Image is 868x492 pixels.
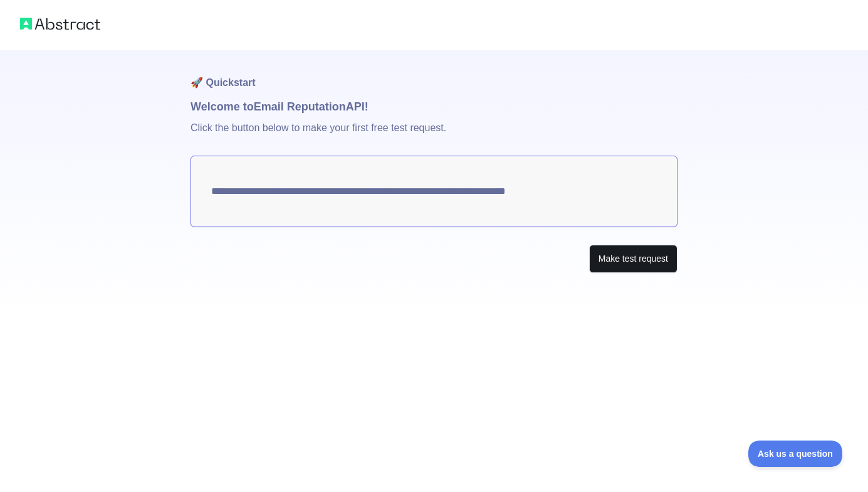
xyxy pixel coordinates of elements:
[589,245,677,273] button: Make test request
[20,15,100,33] img: Abstract logo
[191,50,677,98] h1: 🚀 Quickstart
[191,98,677,115] h1: Welcome to Email Reputation API!
[748,441,843,467] iframe: Toggle Customer Support
[191,115,677,156] p: Click the button below to make your first free test request.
